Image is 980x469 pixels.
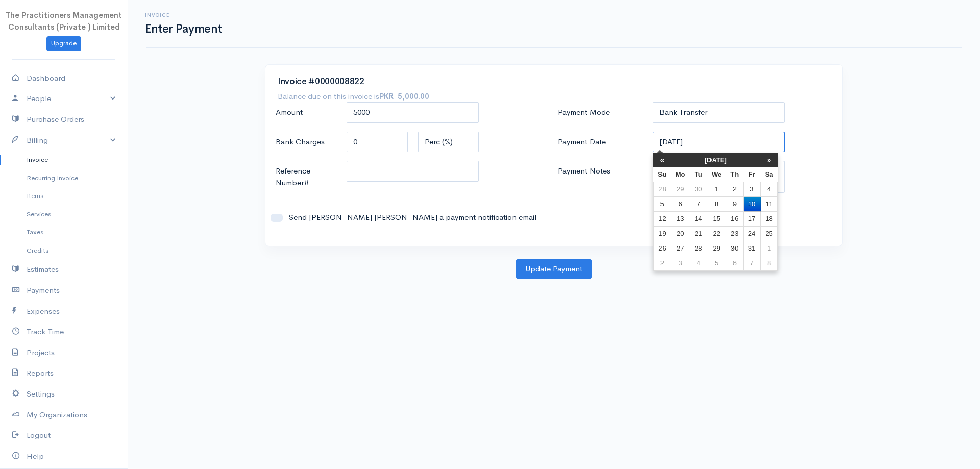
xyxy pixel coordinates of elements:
td: 30 [726,241,743,256]
td: 2 [726,182,743,196]
td: 3 [743,182,760,196]
td: 6 [671,196,690,211]
td: 18 [761,211,778,226]
td: 29 [707,241,726,256]
td: 7 [690,196,707,211]
td: 16 [726,211,743,226]
td: 7 [743,256,760,270]
label: Bank Charges [271,132,341,153]
td: 11 [761,196,778,211]
th: Th [726,167,743,182]
th: We [707,167,726,182]
h7: Balance due on this invoice is [278,91,429,101]
th: Sa [761,167,778,182]
td: 26 [653,241,671,256]
td: 8 [707,196,726,211]
h3: Invoice #0000008822 [278,77,830,87]
label: Reference Number# [271,161,341,193]
label: Send [PERSON_NAME] [PERSON_NAME] a payment notification email [283,212,545,224]
td: 4 [690,256,707,270]
td: 25 [761,226,778,241]
button: Update Payment [516,259,592,280]
th: [DATE] [671,153,761,167]
td: 5 [707,256,726,270]
td: 1 [707,182,726,196]
td: 15 [707,211,726,226]
label: Payment Date [553,132,648,153]
td: 24 [743,226,760,241]
td: 27 [671,241,690,256]
td: 12 [653,211,671,226]
strong: PKR 5,000.00 [379,91,429,101]
a: Upgrade [46,36,81,51]
label: Payment Mode [553,102,648,123]
td: 22 [707,226,726,241]
h1: Enter Payment [145,22,222,35]
td: 28 [653,182,671,196]
td: 8 [761,256,778,270]
td: 14 [690,211,707,226]
td: 2 [653,256,671,270]
td: 1 [761,241,778,256]
td: 29 [671,182,690,196]
th: Tu [690,167,707,182]
th: Mo [671,167,690,182]
td: 17 [743,211,760,226]
td: 30 [690,182,707,196]
td: 21 [690,226,707,241]
td: 5 [653,196,671,211]
td: 10 [743,196,760,211]
th: Su [653,167,671,182]
span: The Practitioners Management Consultants (Private ) Limited [6,10,122,32]
td: 3 [671,256,690,270]
td: 13 [671,211,690,226]
th: « [653,153,671,167]
td: 9 [726,196,743,211]
td: 20 [671,226,690,241]
h6: Invoice [145,12,222,18]
th: Fr [743,167,760,182]
td: 19 [653,226,671,241]
td: 28 [690,241,707,256]
td: 31 [743,241,760,256]
label: Payment Notes [553,161,648,192]
td: 4 [761,182,778,196]
td: 6 [726,256,743,270]
td: 23 [726,226,743,241]
label: Amount [271,102,341,123]
th: » [761,153,778,167]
